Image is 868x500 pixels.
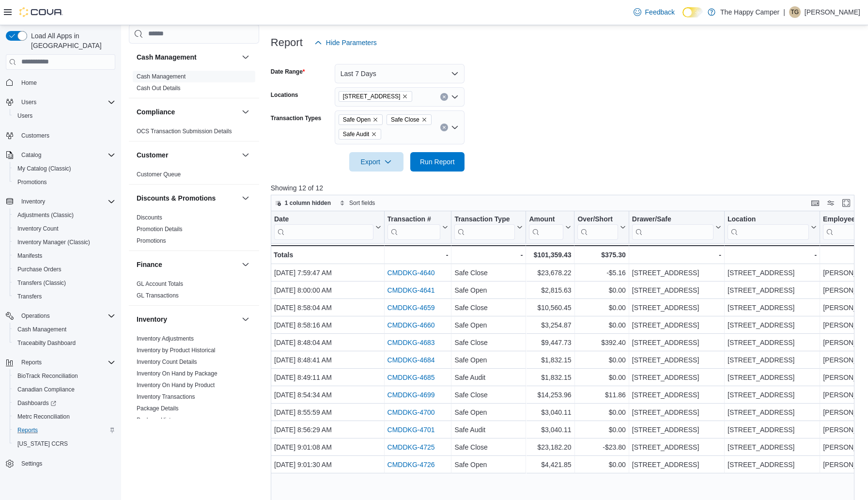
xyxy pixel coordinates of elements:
[137,84,181,92] span: Cash Out Details
[137,260,238,269] button: Finance
[529,267,571,279] div: $23,678.22
[17,196,49,207] button: Inventory
[454,284,523,296] div: Safe Open
[17,386,75,393] span: Canadian Compliance
[21,98,36,106] span: Users
[137,214,162,221] a: Discounts
[274,284,381,296] div: [DATE] 8:00:00 AM
[454,249,523,261] div: -
[840,197,852,209] button: Enter fullscreen
[14,236,115,248] span: Inventory Manager (Classic)
[137,280,183,288] span: GL Account Totals
[14,384,115,395] span: Canadian Compliance
[529,215,563,239] div: Amount
[271,37,303,48] h3: Report
[529,372,571,383] div: $1,832.15
[577,284,625,296] div: $0.00
[391,115,419,125] span: Safe Close
[137,150,238,160] button: Customer
[335,64,465,83] button: Last 7 Days
[14,176,51,188] a: Promotions
[14,424,115,436] span: Reports
[14,209,115,221] span: Adjustments (Classic)
[421,117,427,123] button: Remove Safe Close from selection in this group
[274,249,381,261] div: Totals
[137,335,194,342] a: Inventory Adjustments
[529,354,571,366] div: $1,832.15
[14,236,94,248] a: Inventory Manager (Classic)
[343,115,371,125] span: Safe Open
[387,356,434,364] a: CMDDKG-4684
[137,150,168,160] h3: Customer
[137,382,215,389] a: Inventory On Hand by Product
[339,91,413,102] span: 2918 North Davidson St
[10,423,119,437] button: Reports
[14,337,79,349] a: Traceabilty Dashboard
[17,399,56,407] span: Dashboards
[387,114,432,125] span: Safe Close
[632,372,721,383] div: [STREET_ADDRESS]
[420,157,455,167] span: Run Report
[14,411,115,422] span: Metrc Reconciliation
[529,302,571,313] div: $10,560.45
[372,117,378,123] button: Remove Safe Open from selection in this group
[21,79,37,87] span: Home
[14,277,70,289] a: Transfers (Classic)
[271,91,298,99] label: Locations
[274,215,381,239] button: Date
[2,95,119,109] button: Users
[14,324,115,335] span: Cash Management
[387,215,440,224] div: Transaction #
[728,354,817,366] div: [STREET_ADDRESS]
[387,339,434,346] a: CMDDKG-4683
[14,223,115,234] span: Inventory Count
[137,381,215,389] span: Inventory On Hand by Product
[2,148,119,162] button: Catalog
[14,209,77,221] a: Adjustments (Classic)
[137,358,197,366] span: Inventory Count Details
[17,458,46,469] a: Settings
[137,260,162,269] h3: Finance
[387,215,448,239] button: Transaction #
[577,215,618,224] div: Over/Short
[271,183,860,193] p: Showing 12 of 12
[129,125,259,141] div: Compliance
[17,238,90,246] span: Inventory Manager (Classic)
[17,149,115,161] span: Catalog
[577,319,625,331] div: $0.00
[274,319,381,331] div: [DATE] 8:58:16 AM
[240,259,251,270] button: Finance
[728,284,817,296] div: [STREET_ADDRESS]
[645,7,675,17] span: Feedback
[10,396,119,410] a: Dashboards
[274,215,373,239] div: Date
[454,337,523,348] div: Safe Close
[349,152,403,172] button: Export
[14,277,115,289] span: Transfers (Classic)
[137,226,183,233] a: Promotion Details
[387,249,448,261] div: -
[454,267,523,279] div: Safe Close
[14,370,115,382] span: BioTrack Reconciliation
[339,129,382,140] span: Safe Audit
[387,215,440,239] div: Transaction # URL
[21,151,41,159] span: Catalog
[137,85,181,92] a: Cash Out Details
[10,276,119,290] button: Transfers (Classic)
[387,304,434,312] a: CMDDKG-4659
[129,71,259,98] div: Cash Management
[17,440,68,448] span: [US_STATE] CCRS
[440,124,448,131] button: Clear input
[2,195,119,208] button: Inventory
[402,94,408,99] button: Remove 2918 North Davidson St from selection in this group
[137,52,238,62] button: Cash Management
[2,128,119,142] button: Customers
[21,359,42,366] span: Reports
[137,292,179,299] a: GL Transactions
[14,337,115,349] span: Traceabilty Dashboard
[19,7,63,17] img: Cova
[10,109,119,123] button: Users
[10,336,119,350] button: Traceabilty Dashboard
[14,250,115,262] span: Manifests
[14,411,74,422] a: Metrc Reconciliation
